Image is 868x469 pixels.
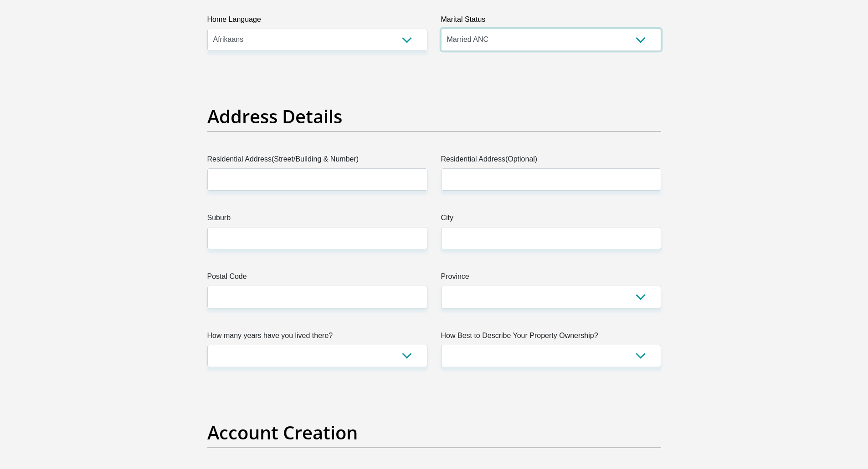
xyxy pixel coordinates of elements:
[207,14,427,29] label: Home Language
[441,271,661,286] label: Province
[441,345,661,367] select: Please select a value
[207,212,427,227] label: Suburb
[207,422,661,444] h2: Account Creation
[207,345,427,367] select: Please select a value
[441,154,661,168] label: Residential Address(Optional)
[207,271,427,286] label: Postal Code
[441,168,661,191] input: Address line 2 (Optional)
[207,168,427,191] input: Valid residential address
[207,227,427,249] input: Suburb
[441,330,661,345] label: How Best to Describe Your Property Ownership?
[441,14,661,29] label: Marital Status
[207,330,427,345] label: How many years have you lived there?
[441,227,661,249] input: City
[207,106,661,127] h2: Address Details
[441,286,661,308] select: Please Select a Province
[441,212,661,227] label: City
[207,286,427,308] input: Postal Code
[207,154,427,168] label: Residential Address(Street/Building & Number)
